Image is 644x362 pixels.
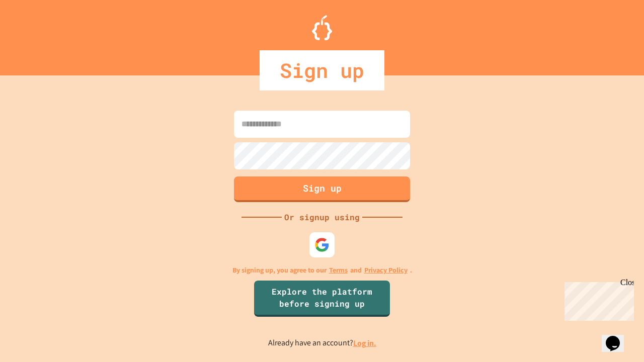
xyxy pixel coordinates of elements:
[254,281,390,317] a: Explore the platform before signing up
[314,237,330,252] img: google-icon.svg
[234,176,410,202] button: Sign up
[282,211,362,223] div: Or signup using
[260,50,384,90] div: Sign up
[329,265,348,276] a: Terms
[364,265,408,276] a: Privacy Policy
[560,278,634,321] iframe: chat widget
[353,338,376,348] a: Log in.
[312,15,332,40] img: Logo.svg
[602,322,634,352] iframe: chat widget
[268,337,376,349] p: Already have an account?
[232,265,412,276] p: By signing up, you agree to our and .
[4,4,69,64] div: Chat with us now!Close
